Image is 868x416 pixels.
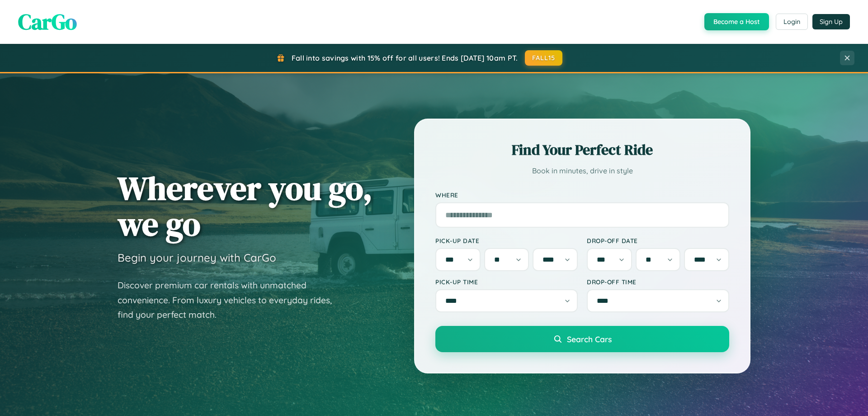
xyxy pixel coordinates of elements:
button: Login [776,14,808,30]
button: Sign Up [812,14,850,29]
span: CarGo [18,7,77,37]
button: FALL15 [525,50,563,66]
label: Pick-up Time [435,278,578,286]
label: Pick-up Date [435,237,578,244]
label: Drop-off Time [587,278,729,286]
button: Become a Host [704,13,769,30]
label: Where [435,191,729,199]
h2: Find Your Perfect Ride [435,140,729,160]
button: Search Cars [435,326,729,352]
h3: Begin your journey with CarGo [118,251,276,264]
label: Drop-off Date [587,237,729,244]
span: Search Cars [567,334,612,344]
span: Fall into savings with 15% off for all users! Ends [DATE] 10am PT. [292,53,518,62]
h1: Wherever you go, we go [118,170,373,242]
p: Book in minutes, drive in style [435,164,729,177]
p: Discover premium car rentals with unmatched convenience. From luxury vehicles to everyday rides, ... [118,278,344,322]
